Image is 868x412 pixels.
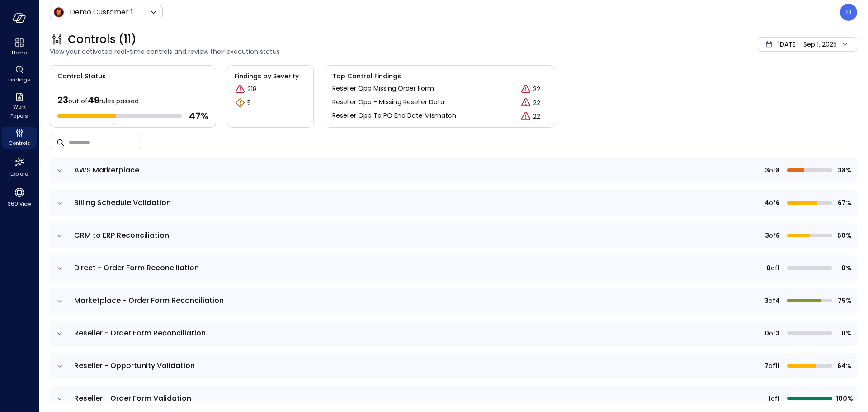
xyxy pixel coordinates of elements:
span: 3 [765,230,769,240]
div: Critical [520,111,531,122]
div: Explore [2,154,37,179]
span: 0% [836,328,852,338]
span: 11 [775,361,780,371]
span: Explore [10,169,28,178]
span: Controls (11) [68,32,137,47]
div: 360 View [2,185,37,209]
span: Reseller - Order Form Validation [74,393,191,403]
span: 49 [88,94,99,106]
div: Warning [235,97,245,108]
p: 32 [533,85,540,94]
img: Icon [53,7,64,18]
span: 4 [775,296,780,306]
span: rules passed [99,96,139,105]
span: 0 [764,328,769,338]
span: CRM to ERP Reconciliation [74,230,169,240]
span: 1 [778,393,780,403]
span: 64% [836,361,852,371]
span: View your activated real-time controls and review their execution status [50,47,608,57]
span: 0 [766,263,771,273]
span: of [771,263,778,273]
p: Reseller Opp Missing Order Form [332,84,434,95]
span: Direct - Order Form Reconciliation [74,263,199,273]
span: 360 View [8,199,31,208]
span: 3 [776,328,780,338]
span: AWS Marketplace [74,165,139,175]
span: 7 [764,361,769,371]
span: 50% [836,230,852,240]
div: Controls [2,127,37,149]
span: 6 [776,230,780,240]
div: Critical [235,84,245,95]
button: expand row [55,297,64,306]
div: Dudu [840,4,857,21]
span: of [771,393,778,403]
span: 67% [836,198,852,208]
button: expand row [55,394,64,403]
p: 5 [247,98,251,108]
p: Reseller Opp - Missing Reseller Data [332,97,444,108]
div: Critical [520,84,531,95]
span: 23 [57,94,68,106]
span: 38% [836,165,852,175]
p: 22 [533,112,540,121]
p: D [846,7,851,18]
div: Work Papers [2,91,37,121]
span: Marketplace - Order Form Reconciliation [74,295,224,306]
span: Work Papers [5,102,33,120]
span: 100% [836,393,852,403]
span: Controls [9,139,30,148]
div: Home [2,36,37,58]
button: expand row [55,199,64,208]
span: 0% [836,263,852,273]
span: out of [68,96,88,105]
span: 4 [764,198,769,208]
span: 1 [769,393,771,403]
span: Reseller - Opportunity Validation [74,360,195,371]
div: Critical [520,97,531,108]
p: 22 [533,98,540,108]
p: 218 [247,85,257,94]
button: expand row [55,362,64,371]
span: 3 [764,296,769,306]
div: Findings [2,63,37,85]
span: Reseller - Order Form Reconciliation [74,328,206,338]
span: Billing Schedule Validation [74,197,171,208]
button: expand row [55,329,64,338]
p: Demo Customer 1 [70,7,133,18]
span: [DATE] [777,39,798,49]
button: expand row [55,166,64,175]
span: 47 % [189,110,208,122]
span: 8 [776,165,780,175]
span: of [769,198,776,208]
span: Home [12,48,27,57]
span: of [769,296,775,306]
span: Findings by Severity [235,71,306,81]
span: Top Control Findings [332,71,547,81]
span: 3 [765,165,769,175]
span: 1 [778,263,780,273]
span: of [769,165,776,175]
span: Findings [8,75,30,84]
span: of [769,230,776,240]
span: of [769,328,776,338]
span: Control Status [50,66,106,81]
span: 6 [776,198,780,208]
button: expand row [55,231,64,240]
p: Reseller Opp To PO End Date Mismatch [332,111,456,122]
span: of [769,361,775,371]
button: expand row [55,264,64,273]
span: 75% [836,296,852,306]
